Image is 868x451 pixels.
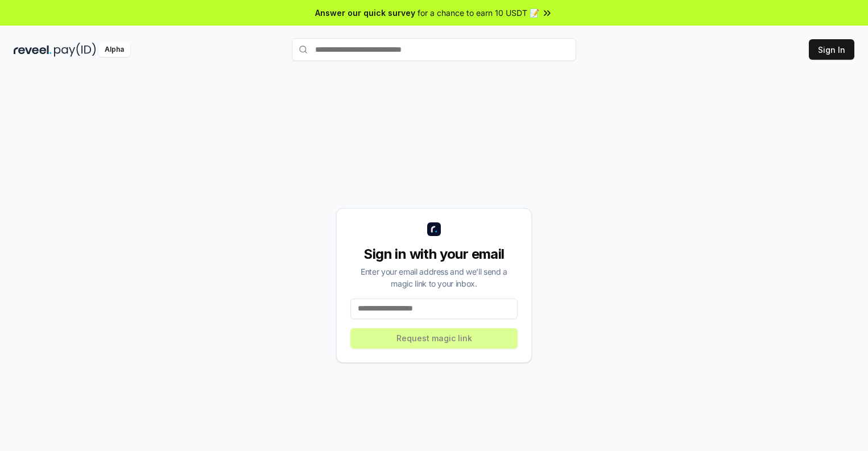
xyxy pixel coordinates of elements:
[315,7,415,19] span: Answer our quick survey
[98,43,130,57] div: Alpha
[350,245,518,263] div: Sign in with your email
[14,43,52,57] img: reveel_dark
[809,39,854,60] button: Sign In
[427,222,441,236] img: logo_small
[418,7,539,19] span: for a chance to earn 10 USDT 📝
[350,266,518,289] div: Enter your email address and we’ll send a magic link to your inbox.
[54,43,96,57] img: pay_id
